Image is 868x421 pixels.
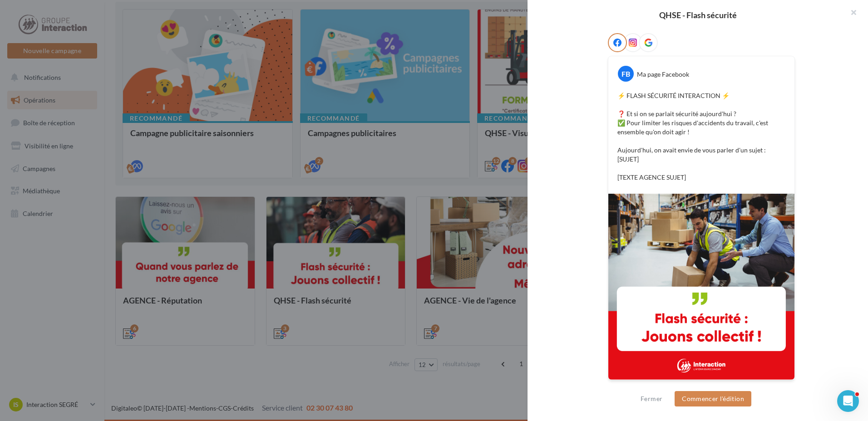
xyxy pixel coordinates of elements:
[617,91,785,182] p: ⚡️ FLASH SÉCURITÉ INTERACTION ⚡️ ❓ Et si on se parlait sécurité aujourd'hui ? ✅ Pour limiter les ...
[837,390,859,412] iframe: Intercom live chat
[637,70,689,79] div: Ma page Facebook
[675,391,751,406] button: Commencer l'édition
[608,380,795,392] div: La prévisualisation est non-contractuelle
[637,393,666,404] button: Fermer
[618,66,634,82] div: FB
[542,11,853,19] div: QHSE - Flash sécurité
